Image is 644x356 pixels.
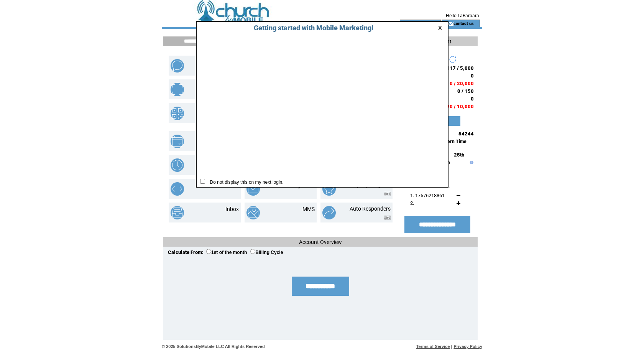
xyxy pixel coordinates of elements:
[384,216,391,220] img: video.png
[410,200,414,206] span: 2.
[416,344,450,349] a: Terms of Service
[171,206,184,219] img: inbox.png
[468,161,473,164] img: help.gif
[168,249,204,255] span: Calculate From:
[457,88,474,94] span: 0 / 150
[299,239,342,245] span: Account Overview
[458,131,474,137] span: 54244
[322,182,336,196] img: loyalty-program.png
[454,152,464,158] span: 25th
[439,139,467,144] span: Eastern Time
[206,250,247,255] label: 1st of the month
[171,59,184,73] img: text-blast.png
[442,65,474,71] span: 4,117 / 5,000
[412,21,417,27] img: account_icon.gif
[451,344,452,349] span: |
[225,206,239,212] a: Inbox
[171,158,184,172] img: scheduled-tasks.png
[350,206,391,212] a: Auto Responders
[206,180,284,185] span: Do not display this on my next login.
[471,96,474,102] span: 0
[453,344,482,349] a: Privacy Policy
[171,83,184,96] img: mobile-coupons.png
[206,249,211,254] input: 1st of the month
[171,107,184,120] img: qr-codes.png
[171,135,184,148] img: appointments.png
[410,193,445,198] span: 1. 17576218861
[246,24,373,32] span: Getting started with Mobile Marketing!
[246,206,260,219] img: mms.png
[453,21,474,26] a: contact us
[448,21,453,27] img: contact_us_icon.gif
[162,344,265,349] span: © 2025 SolutionsByMobile LLC All Rights Reserved
[171,182,184,196] img: web-forms.png
[246,182,260,196] img: email-integration.png
[439,104,474,109] span: 1,820 / 10,000
[471,73,474,79] span: 0
[322,206,336,219] img: auto-responders.png
[384,192,391,196] img: video.png
[450,81,474,86] span: 0 / 20,000
[302,206,315,212] a: MMS
[250,249,255,254] input: Billing Cycle
[446,13,479,18] span: Hello LaBarbara
[250,250,283,255] label: Billing Cycle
